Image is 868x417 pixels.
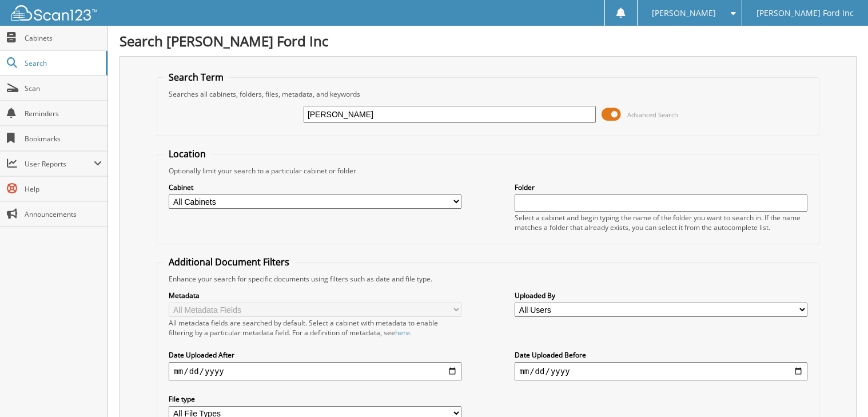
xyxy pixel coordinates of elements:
[515,350,807,360] label: Date Uploaded Before
[169,394,461,404] label: File type
[169,362,461,380] input: start
[25,84,102,93] span: Scan
[163,274,813,284] div: Enhance your search for specific documents using filters such as date and file type.
[652,10,716,17] span: [PERSON_NAME]
[25,58,100,68] span: Search
[163,166,813,176] div: Optionally limit your search to a particular cabinet or folder
[25,109,102,118] span: Reminders
[627,110,678,119] span: Advanced Search
[163,89,813,99] div: Searches all cabinets, folders, files, metadata, and keywords
[120,31,857,50] h1: Search [PERSON_NAME] Ford Inc
[169,350,461,360] label: Date Uploaded After
[163,148,212,160] legend: Location
[515,213,807,232] div: Select a cabinet and begin typing the name of the folder you want to search in. If the name match...
[515,291,807,300] label: Uploaded By
[395,328,410,337] a: here
[515,182,807,192] label: Folder
[163,256,295,268] legend: Additional Document Filters
[25,134,102,144] span: Bookmarks
[163,71,229,84] legend: Search Term
[169,291,461,300] label: Metadata
[25,184,102,194] span: Help
[11,5,97,21] img: scan123-logo-white.svg
[25,33,102,43] span: Cabinets
[515,362,807,380] input: end
[169,318,461,337] div: All metadata fields are searched by default. Select a cabinet with metadata to enable filtering b...
[169,182,461,192] label: Cabinet
[25,209,102,219] span: Announcements
[756,10,854,17] span: [PERSON_NAME] Ford Inc
[25,159,94,169] span: User Reports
